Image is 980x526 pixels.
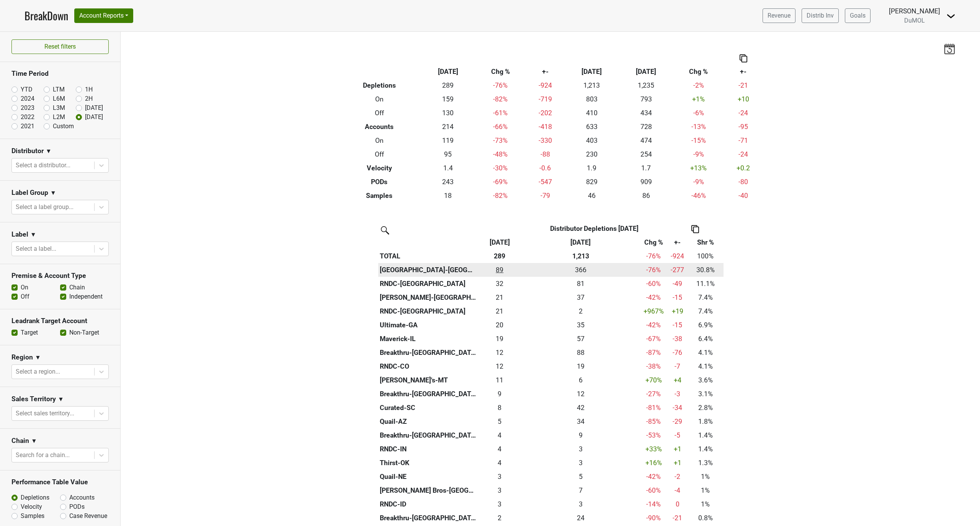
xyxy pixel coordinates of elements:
[378,291,478,304] th: [PERSON_NAME]-[GEOGRAPHIC_DATA]
[523,361,638,371] div: 19
[53,94,65,103] label: L6M
[565,189,619,203] td: 46
[640,373,667,387] td: +70 %
[378,359,478,373] th: RNDC-CO
[526,189,565,203] td: -79
[640,497,667,511] td: -14 %
[640,456,667,470] td: +16 %
[338,189,421,203] th: Samples
[688,387,723,401] td: 3.1%
[480,430,519,440] div: 4
[338,120,421,134] th: Accounts
[669,389,686,399] div: -3
[480,513,519,523] div: 2
[740,54,747,62] img: Copy to clipboard
[338,161,421,175] th: Velocity
[478,318,521,332] td: 19.99
[69,328,99,337] label: Non-Target
[724,175,763,189] td: -80
[378,263,478,277] th: [GEOGRAPHIC_DATA]-[GEOGRAPHIC_DATA]
[523,320,638,330] div: 35
[521,263,640,277] th: 366.000
[673,134,724,147] td: -15 %
[85,85,93,94] label: 1H
[526,92,565,106] td: -719
[378,401,478,415] th: Curated-SC
[523,279,638,289] div: 81
[521,428,640,442] th: 8.834
[521,318,640,332] th: 34.680
[478,456,521,470] td: 3.67
[338,175,421,189] th: PODs
[11,230,28,238] h3: Label
[673,161,724,175] td: +13 %
[521,456,640,470] th: 3.160
[526,161,565,175] td: -0.6
[619,175,673,189] td: 909
[21,493,49,502] label: Depletions
[673,92,724,106] td: +1 %
[475,78,526,92] td: -76 %
[21,328,38,337] label: Target
[724,189,763,203] td: -40
[526,120,565,134] td: -418
[724,134,763,147] td: -71
[478,249,521,263] th: 289
[688,291,723,304] td: 7.4%
[688,428,723,442] td: 1.4%
[688,415,723,428] td: 1.8%
[480,389,519,399] div: 9
[669,292,686,302] div: -15
[526,78,565,92] td: -924
[338,147,421,161] th: Off
[669,513,686,523] div: -21
[565,161,619,175] td: 1.9
[673,175,724,189] td: -9 %
[480,334,519,344] div: 19
[640,291,667,304] td: -42 %
[421,65,475,78] th: [DATE]
[523,430,638,440] div: 9
[688,484,723,497] td: 1%
[35,353,41,362] span: ▼
[21,511,44,521] label: Samples
[53,85,65,94] label: LTM
[478,373,521,387] td: 10.51
[565,92,619,106] td: 803
[523,485,638,495] div: 7
[946,11,955,21] img: Dropdown Menu
[523,472,638,482] div: 5
[421,78,475,92] td: 289
[475,65,526,78] th: Chg %
[475,120,526,134] td: -66 %
[478,291,521,304] td: 21.34
[53,103,65,113] label: L3M
[521,332,640,346] th: 56.501
[11,39,109,54] button: Reset filters
[69,283,85,292] label: Chain
[523,403,638,413] div: 42
[480,306,519,316] div: 21
[669,306,686,316] div: +19
[669,403,686,413] div: -34
[688,401,723,415] td: 2.8%
[619,92,673,106] td: 793
[619,147,673,161] td: 254
[523,513,638,523] div: 24
[640,277,667,291] td: -60 %
[480,265,519,275] div: 89
[526,65,565,78] th: +-
[521,387,640,401] th: 12.333
[640,346,667,359] td: -87 %
[688,359,723,373] td: 4.1%
[521,511,640,525] th: 23.667
[480,458,519,468] div: 4
[421,147,475,161] td: 95
[11,272,109,280] h3: Premise & Account Type
[669,430,686,440] div: -5
[480,472,519,482] div: 3
[475,147,526,161] td: -48 %
[521,415,640,428] th: 33.667
[688,277,723,291] td: 11.1%
[526,147,565,161] td: -88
